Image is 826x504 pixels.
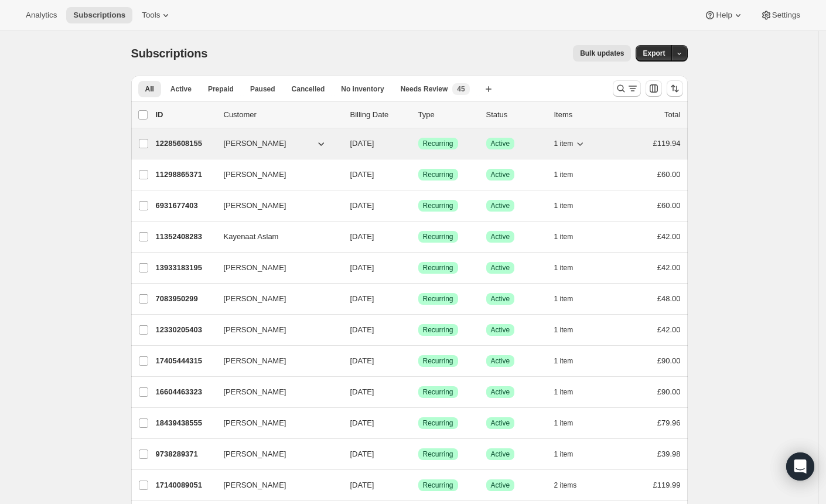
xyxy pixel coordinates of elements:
[657,449,681,458] span: £39.98
[66,7,132,23] button: Subscriptions
[224,355,286,367] span: [PERSON_NAME]
[156,109,214,121] p: ID
[131,47,208,60] span: Subscriptions
[554,322,586,338] button: 1 item
[224,262,286,274] span: [PERSON_NAME]
[156,479,214,491] p: 17140089051
[418,109,477,121] div: Type
[156,262,214,274] p: 13933183195
[156,138,214,149] p: 12285608155
[554,356,574,366] span: 1 item
[156,446,681,462] div: 9738289371[PERSON_NAME][DATE]SuccessRecurringSuccessActive1 item£39.98
[224,231,279,243] span: Kayenaat Aslam
[457,84,465,94] span: 45
[156,197,681,214] div: 6931677403[PERSON_NAME][DATE]SuccessRecurringSuccessActive1 item£60.00
[217,258,334,277] button: [PERSON_NAME]
[250,84,275,94] span: Paused
[224,417,286,429] span: [PERSON_NAME]
[657,356,681,365] span: £90.00
[156,477,681,493] div: 17140089051[PERSON_NAME][DATE]SuccessRecurringSuccessActive2 items£119.99
[217,383,334,401] button: [PERSON_NAME]
[554,449,574,459] span: 1 item
[156,324,214,336] p: 12330205403
[156,260,681,276] div: 13933183195[PERSON_NAME][DATE]SuccessRecurringSuccessActive1 item£42.00
[423,170,453,179] span: Recurring
[554,477,590,493] button: 2 items
[554,109,613,121] div: Items
[753,7,807,23] button: Settings
[208,84,234,94] span: Prepaid
[217,196,334,215] button: [PERSON_NAME]
[657,325,681,334] span: £42.00
[657,263,681,272] span: £42.00
[350,232,374,241] span: [DATE]
[135,7,179,23] button: Tools
[554,481,577,490] span: 2 items
[224,200,286,212] span: [PERSON_NAME]
[554,387,574,397] span: 1 item
[423,449,453,459] span: Recurring
[217,321,334,339] button: [PERSON_NAME]
[423,139,453,148] span: Recurring
[554,201,574,210] span: 1 item
[156,353,681,369] div: 17405444315[PERSON_NAME][DATE]SuccessRecurringSuccessActive1 item£90.00
[156,109,681,121] div: IDCustomerBilling DateTypeStatusItemsTotal
[554,325,574,335] span: 1 item
[423,387,453,397] span: Recurring
[156,229,681,245] div: 11352408283Kayenaat Aslam[DATE]SuccessRecurringSuccessActive1 item£42.00
[491,418,510,428] span: Active
[491,232,510,241] span: Active
[224,479,286,491] span: [PERSON_NAME]
[217,414,334,433] button: [PERSON_NAME]
[156,166,681,183] div: 11298865371[PERSON_NAME][DATE]SuccessRecurringSuccessActive1 item£60.00
[491,201,510,210] span: Active
[423,201,453,210] span: Recurring
[423,294,453,304] span: Recurring
[170,84,192,94] span: Active
[697,7,750,23] button: Help
[653,139,681,148] span: £119.94
[491,325,510,335] span: Active
[423,263,453,273] span: Recurring
[217,227,334,246] button: Kayenaat Aslam
[491,294,510,304] span: Active
[554,446,586,462] button: 1 item
[350,418,374,427] span: [DATE]
[350,201,374,210] span: [DATE]
[491,170,510,179] span: Active
[224,109,341,121] p: Customer
[554,384,586,400] button: 1 item
[350,481,374,489] span: [DATE]
[224,448,286,460] span: [PERSON_NAME]
[156,322,681,338] div: 12330205403[PERSON_NAME][DATE]SuccessRecurringSuccessActive1 item£42.00
[423,356,453,366] span: Recurring
[217,134,334,153] button: [PERSON_NAME]
[224,169,286,181] span: [PERSON_NAME]
[156,386,214,398] p: 16604463323
[554,170,574,179] span: 1 item
[479,81,498,97] button: Create new view
[142,11,160,20] span: Tools
[224,324,286,336] span: [PERSON_NAME]
[657,387,681,396] span: £90.00
[554,291,586,307] button: 1 item
[554,353,586,369] button: 1 item
[350,294,374,303] span: [DATE]
[156,291,681,307] div: 7083950299[PERSON_NAME][DATE]SuccessRecurringSuccessActive1 item£48.00
[156,200,214,212] p: 6931677403
[554,415,586,431] button: 1 item
[491,481,510,490] span: Active
[224,138,286,149] span: [PERSON_NAME]
[217,290,334,308] button: [PERSON_NAME]
[156,384,681,400] div: 16604463323[PERSON_NAME][DATE]SuccessRecurringSuccessActive1 item£90.00
[224,386,286,398] span: [PERSON_NAME]
[491,387,510,397] span: Active
[554,263,574,273] span: 1 item
[657,201,681,210] span: £60.00
[554,232,574,241] span: 1 item
[653,481,681,489] span: £119.99
[554,260,586,276] button: 1 item
[156,231,214,243] p: 11352408283
[350,449,374,458] span: [DATE]
[350,325,374,334] span: [DATE]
